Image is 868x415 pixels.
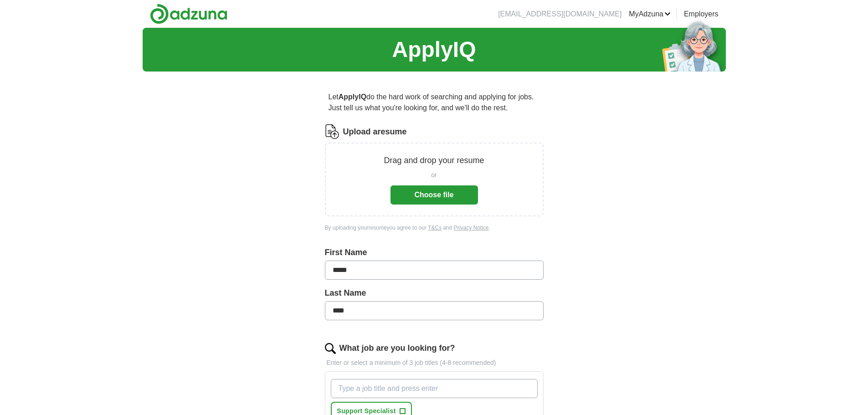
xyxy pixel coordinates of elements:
[331,379,538,398] input: Type a job title and press enter
[325,88,544,117] p: Let do the hard work of searching and applying for jobs. Just tell us what you're looking for, an...
[150,4,227,24] img: Adzuna logo
[431,170,437,180] span: or
[454,225,489,231] a: Privacy Notice
[498,9,621,20] li: [EMAIL_ADDRESS][DOMAIN_NAME]
[339,342,455,354] label: What job are you looking for?
[428,225,442,231] a: T&Cs
[325,287,544,299] label: Last Name
[325,343,336,354] img: search.png
[325,358,544,368] p: Enter or select a minimum of 3 job titles (4-8 recommended)
[339,93,366,101] strong: ApplyIQ
[392,33,476,66] h1: ApplyIQ
[325,246,544,259] label: First Name
[343,126,407,138] label: Upload a resume
[684,9,719,20] a: Employers
[325,224,544,232] div: By uploading your resume you agree to our and .
[390,185,478,205] button: Choose file
[384,154,484,167] p: Drag and drop your resume
[325,124,339,139] img: CV Icon
[629,9,671,20] a: MyAdzuna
